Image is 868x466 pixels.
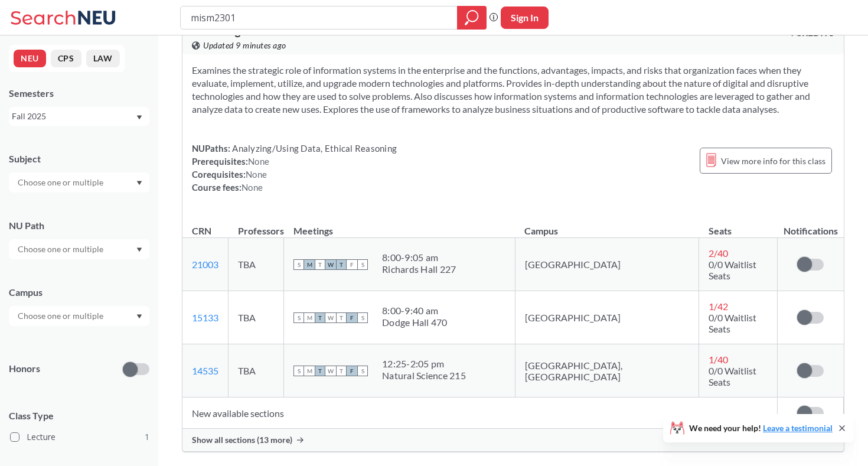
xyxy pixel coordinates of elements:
span: W [325,259,336,270]
span: Show all sections (13 more) [192,435,292,445]
div: Dropdown arrow [9,306,149,326]
span: F [347,312,357,323]
span: T [315,259,325,270]
label: Lecture [10,429,149,445]
td: TBA [229,238,284,291]
span: T [336,312,347,323]
td: [GEOGRAPHIC_DATA] [515,238,699,291]
span: W [325,312,336,323]
span: M [304,259,315,270]
svg: Dropdown arrow [136,181,142,185]
span: None [246,169,267,180]
div: Show all sections (13 more) [182,429,844,451]
span: S [293,259,304,270]
div: Fall 2025 [12,110,135,123]
a: 14535 [192,365,218,376]
button: LAW [86,50,120,67]
svg: Dropdown arrow [136,247,142,252]
div: Fall 2025Dropdown arrow [9,107,149,126]
span: S [357,259,368,270]
span: 2 / 40 [709,247,728,259]
div: NU Path [9,219,149,232]
div: NUPaths: Prerequisites: Corequisites: Course fees: [192,142,397,194]
button: CPS [51,50,81,67]
div: Dropdown arrow [9,239,149,259]
span: View more info for this class [721,154,825,168]
div: 8:00 - 9:40 am [382,305,448,317]
th: Professors [229,213,284,238]
td: [GEOGRAPHIC_DATA], [GEOGRAPHIC_DATA] [515,344,699,397]
input: Choose one or multiple [12,175,111,190]
span: M [304,312,315,323]
a: 21003 [192,259,218,270]
button: Sign In [501,6,549,29]
div: magnifying glass [457,6,487,30]
span: 0/0 Waitlist Seats [709,312,756,334]
th: Campus [515,213,699,238]
svg: magnifying glass [465,9,479,26]
span: None [248,156,269,167]
span: 0/0 Waitlist Seats [709,365,756,387]
span: T [336,366,347,376]
span: 1 / 42 [709,301,728,312]
a: 15133 [192,312,218,323]
div: 8:00 - 9:05 am [382,252,456,263]
div: Semesters [9,87,149,100]
span: F [347,366,357,376]
span: 1 / 40 [709,354,728,365]
div: Dodge Hall 470 [382,317,448,328]
span: None [242,182,263,193]
div: 12:25 - 2:05 pm [382,358,466,370]
button: NEU [14,50,46,67]
span: T [336,259,347,270]
td: [GEOGRAPHIC_DATA] [515,291,699,344]
th: Meetings [284,213,515,238]
div: CRN [192,224,211,237]
div: Richards Hall 227 [382,263,456,275]
a: Leave a testimonial [763,423,833,433]
span: F [347,259,357,270]
span: We need your help! [689,424,833,432]
input: Choose one or multiple [12,242,111,256]
span: M [304,366,315,376]
div: Natural Science 215 [382,370,466,382]
input: Class, professor, course number, "phrase" [190,8,449,28]
span: T [315,366,325,376]
th: Seats [699,213,778,238]
td: TBA [229,344,284,397]
td: New available sections [182,397,778,429]
svg: Dropdown arrow [136,314,142,319]
svg: Dropdown arrow [136,115,142,120]
input: Choose one or multiple [12,309,111,323]
span: S [357,366,368,376]
section: Examines the strategic role of information systems in the enterprise and the functions, advantage... [192,64,834,116]
span: Class Type [9,409,149,422]
span: S [293,366,304,376]
span: W [325,366,336,376]
p: Honors [9,362,40,376]
th: Notifications [778,213,844,238]
div: Subject [9,152,149,165]
span: Updated 9 minutes ago [203,39,286,52]
span: S [293,312,304,323]
div: Dropdown arrow [9,172,149,193]
span: Analyzing/Using Data, Ethical Reasoning [230,143,397,154]
td: TBA [229,291,284,344]
span: 1 [145,431,149,444]
span: T [315,312,325,323]
div: Campus [9,286,149,299]
span: 0/0 Waitlist Seats [709,259,756,281]
span: S [357,312,368,323]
